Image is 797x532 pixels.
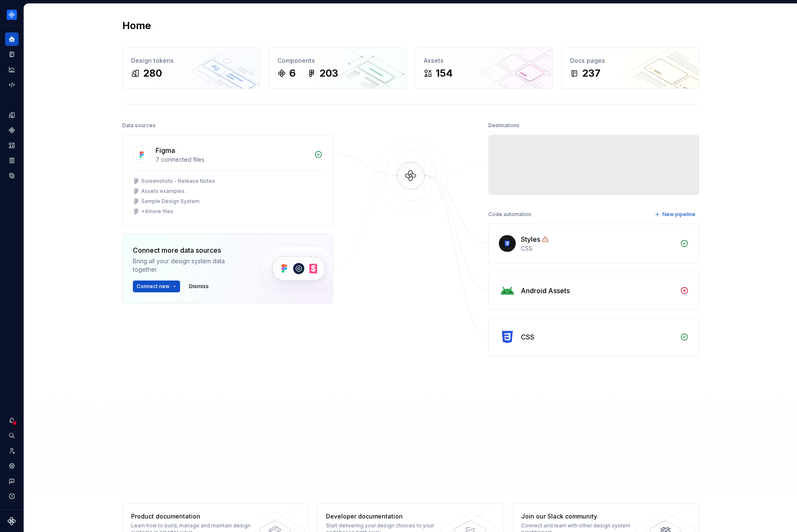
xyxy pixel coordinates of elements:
[561,48,699,89] a: Docs pages237
[436,67,453,80] div: 154
[5,429,19,442] button: Search ⌘K
[156,145,175,155] div: Figma
[141,188,185,195] div: Assets examples
[5,63,19,76] a: Analytics
[319,67,338,80] div: 203
[5,108,19,122] a: Design tokens
[5,48,19,61] a: Documentation
[5,169,19,182] a: Data sources
[131,56,251,65] div: Design tokens
[141,198,199,205] div: Sample Design System
[189,283,209,290] span: Dismiss
[488,120,520,131] div: Destinations
[415,48,553,89] a: Assets154
[131,512,254,521] div: Product documentation
[185,281,213,292] button: Dismiss
[521,234,540,244] div: Styles
[326,512,449,521] div: Developer documentation
[143,67,162,80] div: 280
[5,154,19,167] a: Storybook stories
[652,209,699,220] button: New pipeline
[521,286,570,296] div: Android Assets
[570,56,690,65] div: Docs pages
[133,245,247,255] div: Connect more data sources
[662,211,695,218] span: New pipeline
[122,48,260,89] a: Design tokens280
[141,208,173,215] div: + 4 more files
[5,474,19,488] button: Contact support
[122,135,333,225] a: Figma7 connected filesScreenshots - Release NotesAssets examplesSample Design System+4more files
[488,209,531,220] div: Code automation
[8,517,16,525] svg: Supernova Logo
[521,512,644,521] div: Join our Slack community
[5,414,19,427] button: Notifications
[133,281,180,292] button: Connect new
[133,257,247,274] div: Bring all your design system data together.
[5,78,19,91] a: Code automation
[424,56,544,65] div: Assets
[582,67,600,80] div: 237
[5,459,19,473] a: Settings
[521,332,534,342] div: CSS
[156,155,309,164] div: 7 connected files
[289,67,296,80] div: 6
[277,56,398,65] div: Components
[122,120,156,131] div: Data sources
[141,178,215,184] div: Screenshots - Release Notes
[5,139,19,152] a: Assets
[269,48,407,89] a: Components6203
[5,444,19,457] a: Invite team
[137,283,170,290] span: Connect new
[5,32,19,46] a: Home
[7,10,17,20] img: 87691e09-aac2-46b6-b153-b9fe4eb63333.png
[5,123,19,137] a: Components
[122,19,151,32] h2: Home
[521,244,675,253] div: CSS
